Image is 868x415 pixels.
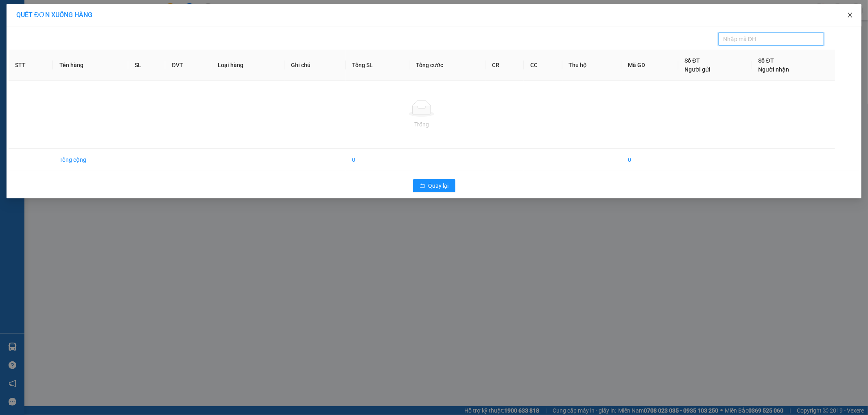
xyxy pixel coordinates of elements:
[420,183,425,189] span: rollback
[621,149,678,171] td: 0
[847,12,853,18] span: close
[524,50,562,81] th: CC
[53,149,128,171] td: Tổng cộng
[413,179,455,192] button: rollbackQuay lại
[839,4,861,27] button: Close
[284,50,346,81] th: Ghi chú
[53,50,128,81] th: Tên hàng
[409,50,485,81] th: Tổng cước
[685,57,700,64] span: Số ĐT
[723,35,813,43] input: Nhập mã ĐH
[9,50,53,81] th: STT
[211,50,284,81] th: Loại hàng
[759,57,774,64] span: Số ĐT
[15,120,829,129] div: Trống
[621,50,678,81] th: Mã GD
[16,11,92,19] span: QUÉT ĐƠN XUỐNG HÀNG
[429,181,449,190] span: Quay lại
[685,66,711,73] span: Người gửi
[346,149,410,171] td: 0
[562,50,621,81] th: Thu hộ
[759,66,789,73] span: Người nhận
[346,50,410,81] th: Tổng SL
[485,50,524,81] th: CR
[165,50,211,81] th: ĐVT
[128,50,165,81] th: SL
